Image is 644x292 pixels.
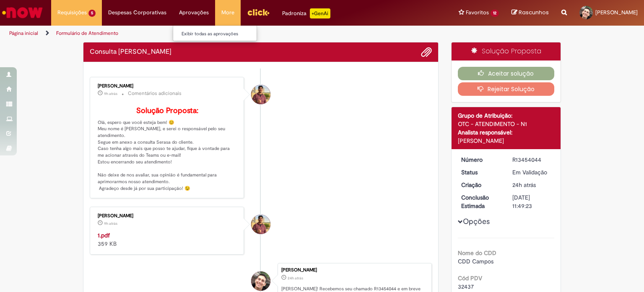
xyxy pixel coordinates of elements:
dt: Conclusão Estimada [455,193,506,210]
span: More [221,8,234,17]
a: Rascunhos [512,9,549,17]
ul: Trilhas de página [6,26,423,41]
div: Analista responsável: [458,128,555,137]
div: 359 KB [98,231,237,248]
span: Favoritos [466,8,489,17]
b: Nome do CDD [458,249,496,257]
div: Padroniza [282,8,330,18]
h2: Consulta Serasa Histórico de tíquete [90,48,171,56]
div: [PERSON_NAME] [281,268,427,273]
div: Solução Proposta [452,42,561,61]
a: Formulário de Atendimento [56,30,118,37]
div: Vitor Jeremias Da Silva [251,85,270,104]
div: [PERSON_NAME] [98,213,237,218]
dt: Criação [455,181,506,189]
span: Despesas Corporativas [108,8,166,17]
time: 27/08/2025 17:49:19 [288,276,303,281]
b: Solução Proposta: [136,106,198,116]
div: Herbert Siqueira Jacinto [251,271,270,291]
span: Rascunhos [519,8,549,16]
span: 24h atrás [512,181,536,189]
div: R13454044 [512,155,551,164]
p: Olá, espero que você esteja bem! 😊 Meu nome é [PERSON_NAME], e serei o responsável pelo seu atend... [98,107,237,192]
span: 32437 [458,283,474,290]
div: Vitor Jeremias Da Silva [251,215,270,234]
span: [PERSON_NAME] [595,9,638,16]
small: Comentários adicionais [128,90,182,97]
span: CDD Campos [458,258,493,265]
span: 5 [88,10,96,17]
div: [PERSON_NAME] [98,84,237,89]
time: 28/08/2025 08:28:01 [104,221,117,226]
div: Em Validação [512,168,551,176]
dt: Status [455,168,506,176]
button: Adicionar anexos [421,47,432,58]
span: Aprovações [179,8,209,17]
span: 24h atrás [288,276,303,281]
span: 12 [491,10,499,17]
a: 1.pdf [98,231,110,239]
a: Página inicial [9,30,38,37]
p: +GenAi [310,8,330,18]
time: 27/08/2025 17:49:19 [512,181,536,189]
img: ServiceNow [1,4,44,21]
div: Grupo de Atribuição: [458,111,555,120]
time: 28/08/2025 08:28:37 [104,91,117,96]
div: 27/08/2025 17:49:19 [512,181,551,189]
img: click_logo_yellow_360x200.png [247,6,270,18]
span: 9h atrás [104,91,117,96]
span: 9h atrás [104,221,117,226]
div: OTC - ATENDIMENTO - N1 [458,120,555,128]
b: Cód PDV [458,274,482,282]
a: Exibir todas as aprovações [173,29,265,39]
dt: Número [455,155,506,164]
span: Requisições [57,8,87,17]
div: [DATE] 11:49:23 [512,193,551,210]
button: Aceitar solução [458,67,555,80]
button: Rejeitar Solução [458,82,555,96]
ul: Aprovações [173,25,257,41]
div: [PERSON_NAME] [458,137,555,145]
